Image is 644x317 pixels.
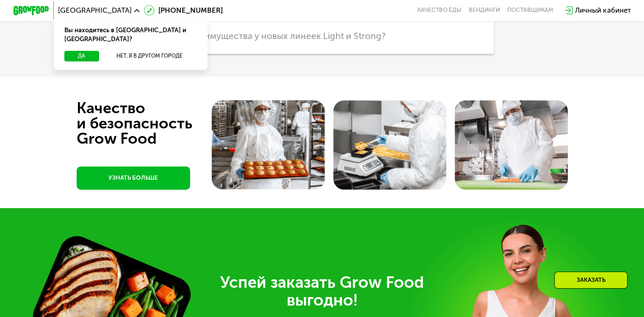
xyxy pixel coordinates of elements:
button: Да [64,51,99,61]
div: Успей заказать Grow Food выгодно! [72,273,572,309]
a: Качество еды [417,7,462,14]
button: Нет, я в другом городе [102,51,197,61]
a: УЗНАТЬ БОЛЬШЕ [77,167,190,190]
div: Личный кабинет [575,5,630,16]
div: поставщикам [507,7,553,14]
a: Вендинги [469,7,500,14]
div: Заказать [554,272,627,289]
a: [PHONE_NUMBER] [144,5,223,16]
div: Вы находитесь в [GEOGRAPHIC_DATA] и [GEOGRAPHIC_DATA]? [54,19,207,51]
span: Какие преимущества у новых линеек Light и Strong? [161,31,386,41]
div: Качество и безопасность Grow Food [77,100,224,146]
span: [GEOGRAPHIC_DATA] [58,7,132,14]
